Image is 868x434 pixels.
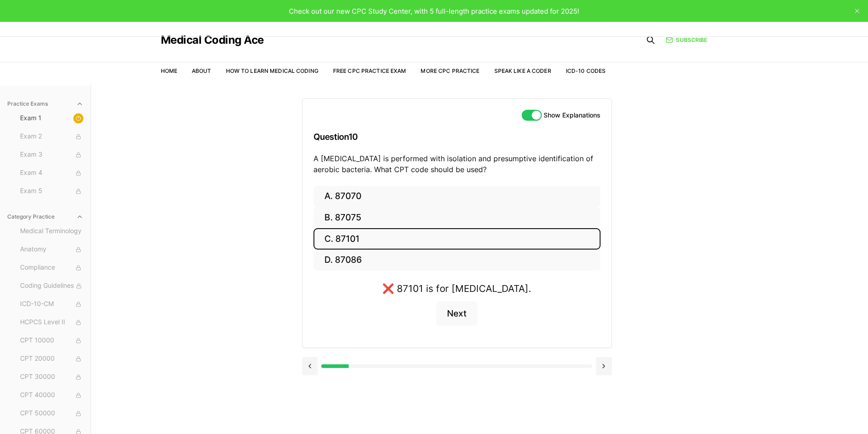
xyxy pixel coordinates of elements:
[16,242,87,257] button: Anatomy
[313,123,601,150] h3: Question 10
[16,297,87,311] button: ICD-10-CM
[16,111,87,126] button: Exam 1
[20,226,83,236] span: Medical Terminology
[566,67,606,74] a: ICD-10 Codes
[16,388,87,403] button: CPT 40000
[382,281,531,296] div: ❌ 87101 is for [MEDICAL_DATA].
[20,317,83,327] span: HCPCS Level II
[4,97,87,111] button: Practice Exams
[20,336,83,346] span: CPT 10000
[161,67,177,74] a: Home
[16,352,87,366] button: CPT 20000
[20,372,83,382] span: CPT 30000
[16,129,87,144] button: Exam 2
[16,279,87,293] button: Coding Guidelines
[20,390,83,400] span: CPT 40000
[16,370,87,384] button: CPT 30000
[16,406,87,421] button: CPT 50000
[421,67,479,74] a: More CPC Practice
[544,112,601,118] label: Show Explanations
[20,168,83,178] span: Exam 4
[313,153,601,175] p: A [MEDICAL_DATA] is performed with isolation and presumptive identification of aerobic bacteria. ...
[313,207,601,229] button: B. 87075
[20,263,83,273] span: Compliance
[20,408,83,419] span: CPT 50000
[16,166,87,180] button: Exam 4
[333,67,406,74] a: Free CPC Practice Exam
[494,67,551,74] a: Speak Like a Coder
[4,209,87,224] button: Category Practice
[20,113,83,123] span: Exam 1
[20,132,83,142] span: Exam 2
[289,7,579,15] span: Check out our new CPC Study Center, with 5 full-length practice exams updated for 2025!
[161,35,264,46] a: Medical Coding Ace
[20,299,83,309] span: ICD-10-CM
[20,281,83,291] span: Coding Guidelines
[226,67,318,74] a: How to Learn Medical Coding
[16,260,87,275] button: Compliance
[16,315,87,330] button: HCPCS Level II
[20,186,83,196] span: Exam 5
[20,150,83,160] span: Exam 3
[192,67,211,74] a: About
[20,245,83,255] span: Anatomy
[313,228,601,250] button: C. 87101
[20,354,83,364] span: CPT 20000
[16,333,87,348] button: CPT 10000
[666,36,707,44] a: Subscribe
[436,301,478,326] button: Next
[16,148,87,162] button: Exam 3
[850,4,864,18] button: close
[313,186,601,207] button: A. 87070
[16,224,87,239] button: Medical Terminology
[313,250,601,271] button: D. 87086
[16,184,87,199] button: Exam 5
